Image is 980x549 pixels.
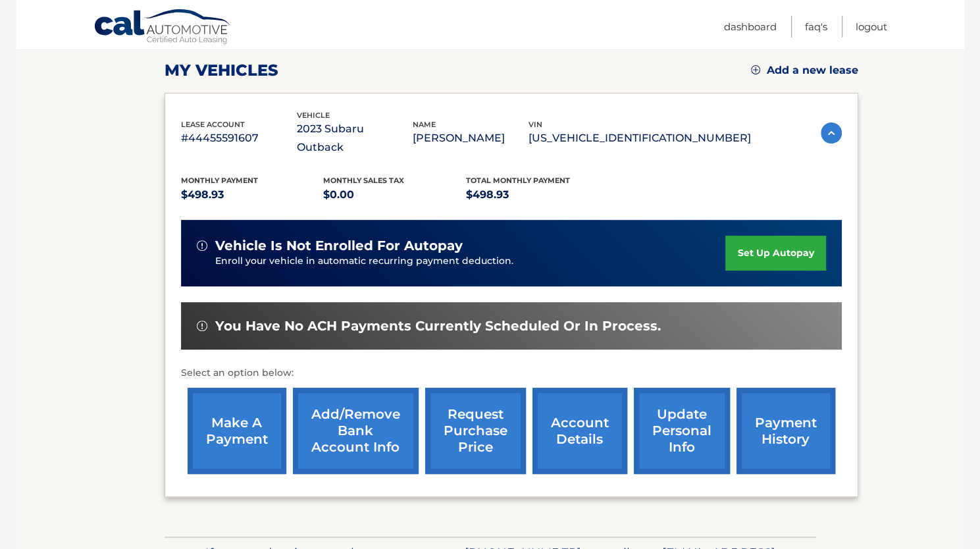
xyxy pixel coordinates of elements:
[856,16,887,38] a: Logout
[466,186,609,204] p: $498.93
[532,388,627,474] a: account details
[323,186,466,204] p: $0.00
[165,61,278,80] h2: my vehicles
[323,176,404,185] span: Monthly sales Tax
[725,236,825,271] a: set up autopay
[297,120,413,157] p: 2023 Subaru Outback
[751,64,858,77] a: Add a new lease
[181,176,258,185] span: Monthly Payment
[751,65,760,74] img: add.svg
[736,388,835,474] a: payment history
[529,120,542,129] span: vin
[805,16,827,38] a: FAQ's
[181,186,324,204] p: $498.93
[93,9,232,47] a: Cal Automotive
[634,388,730,474] a: update personal info
[413,129,529,147] p: [PERSON_NAME]
[181,120,245,129] span: lease account
[821,122,842,144] img: accordion-active.svg
[724,16,777,38] a: Dashboard
[293,388,419,474] a: Add/Remove bank account info
[297,111,330,120] span: vehicle
[215,318,661,334] span: You have no ACH payments currently scheduled or in process.
[197,321,207,331] img: alert-white.svg
[197,240,207,251] img: alert-white.svg
[529,129,751,147] p: [US_VEHICLE_IDENTIFICATION_NUMBER]
[215,254,726,269] p: Enroll your vehicle in automatic recurring payment deduction.
[413,120,436,129] span: name
[181,365,842,381] p: Select an option below:
[181,129,297,147] p: #44455591607
[215,238,463,254] span: vehicle is not enrolled for autopay
[466,176,570,185] span: Total Monthly Payment
[188,388,286,474] a: make a payment
[425,388,526,474] a: request purchase price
